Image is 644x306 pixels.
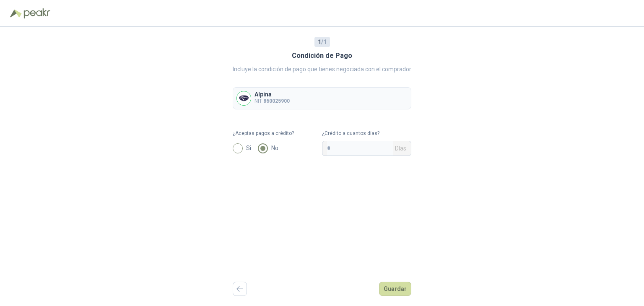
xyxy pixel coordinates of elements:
label: ¿Aceptas pagos a crédito? [233,130,322,137]
b: 1 [318,39,321,45]
span: Si [243,143,254,153]
img: Peakr [23,8,50,18]
img: Company Logo [237,91,251,105]
img: Logo [10,9,22,18]
span: / 1 [318,37,327,47]
label: ¿Crédito a cuantos días? [322,130,411,137]
span: Días [395,141,406,156]
span: No [268,143,282,153]
button: Guardar [379,282,411,296]
p: NIT [254,97,290,105]
h3: Condición de Pago [292,50,352,61]
p: Incluye la condición de pago que tienes negociada con el comprador [233,65,411,74]
b: 860025900 [263,98,290,104]
p: Alpina [254,91,290,97]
